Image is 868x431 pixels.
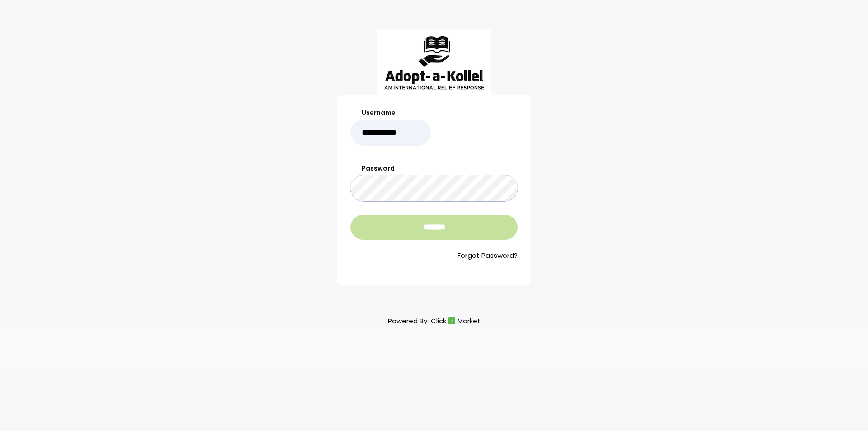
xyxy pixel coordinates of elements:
img: cm_icon.png [448,317,455,324]
label: Username [350,108,431,118]
a: Forgot Password? [350,251,518,261]
label: Password [350,164,518,173]
img: aak_logo_sm.jpeg [377,29,491,95]
a: ClickMarket [431,315,481,327]
p: Powered By: [388,315,481,327]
